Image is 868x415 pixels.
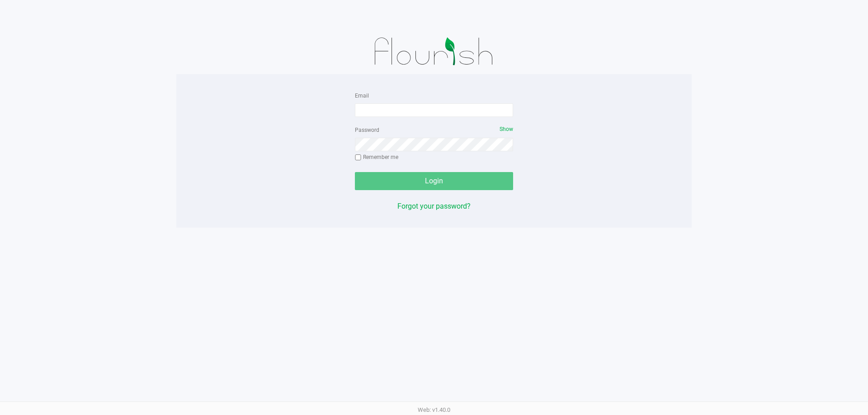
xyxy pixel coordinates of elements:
span: Web: v1.40.0 [418,406,450,413]
label: Password [355,126,379,134]
label: Email [355,92,369,100]
span: Show [500,126,513,132]
input: Remember me [355,154,361,161]
button: Forgot your password? [397,201,471,212]
label: Remember me [355,153,398,161]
